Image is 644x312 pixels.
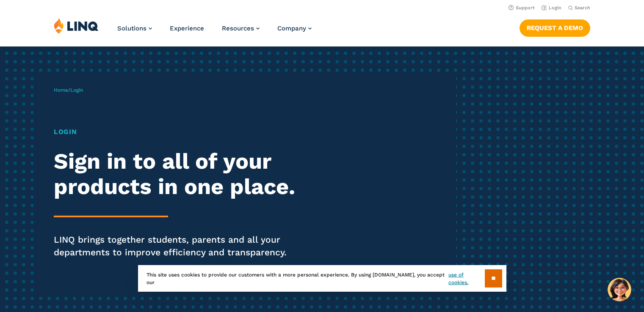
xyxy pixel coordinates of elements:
a: Company [277,25,312,32]
span: / [54,87,83,93]
span: Company [277,25,306,32]
a: Home [54,87,68,93]
a: Request a Demo [520,19,590,36]
a: use of cookies. [448,271,484,286]
a: Support [509,5,535,11]
span: Solutions [117,25,146,32]
button: Open Search Bar [568,5,590,11]
span: Login [70,87,83,93]
button: Hello, have a question? Let’s chat. [608,278,631,301]
span: Resources [222,25,254,32]
nav: Button Navigation [520,18,590,36]
a: Solutions [117,25,152,32]
p: LINQ brings together students, parents and all your departments to improve efficiency and transpa... [54,233,302,259]
h2: Sign in to all of your products in one place. [54,149,302,200]
h1: Login [54,127,302,137]
a: Resources [222,25,260,32]
nav: Primary Navigation [117,18,312,46]
a: Experience [170,25,204,32]
a: Login [542,5,561,11]
div: This site uses cookies to provide our customers with a more personal experience. By using [DOMAIN... [138,265,506,292]
img: LINQ | K‑12 Software [54,18,99,34]
span: Search [575,5,590,11]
